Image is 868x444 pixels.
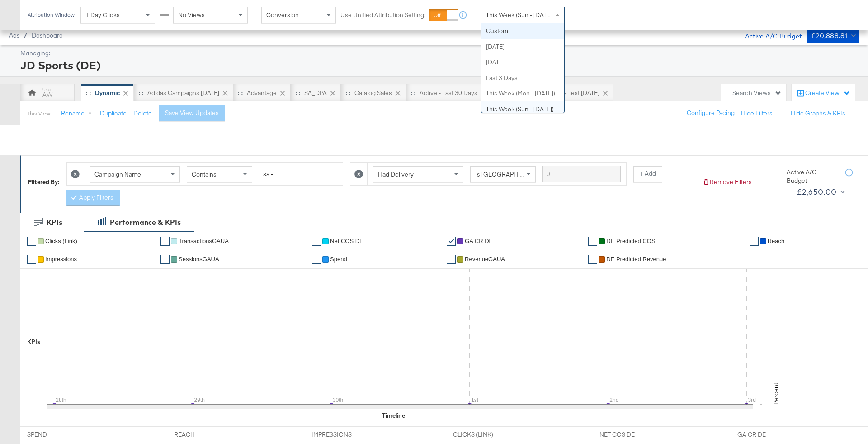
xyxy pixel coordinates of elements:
[453,430,521,439] span: CLICKS (LINK)
[20,57,857,73] div: JD Sports (DE)
[133,109,152,118] button: Delete
[47,217,62,228] div: KPIs
[542,166,621,182] input: Enter a search term
[741,109,773,118] button: Hide Filters
[410,90,415,95] div: Drag to reorder tab
[599,430,667,439] span: NET COS DE
[447,255,456,264] a: ✔
[312,237,321,246] a: ✔
[304,89,327,97] div: SA_DPA
[447,237,456,246] a: ✔
[481,54,564,70] div: [DATE]
[45,238,77,244] span: Clicks (Link)
[28,178,60,186] div: Filtered By:
[20,49,857,57] div: Managing:
[340,11,425,19] label: Use Unified Attribution Setting:
[633,166,662,182] button: + Add
[703,178,752,186] button: Remove Filters
[178,11,205,19] span: No Views
[32,32,63,39] a: Dashboard
[737,430,805,439] span: GA CR DE
[94,170,141,178] span: Campaign Name
[27,255,36,264] a: ✔
[179,256,219,263] span: SessionsGAUA
[330,238,363,244] span: Net COS DE
[147,89,219,97] div: Adidas Campaigns [DATE]
[768,238,785,244] span: Reach
[27,110,51,117] div: This View:
[345,90,350,95] div: Drag to reorder tab
[311,430,379,439] span: IMPRESSIONS
[481,101,564,117] div: This Week (Sun - [DATE])
[793,185,847,199] button: £2,650.00
[546,89,599,97] div: Volume test [DATE]
[791,109,845,118] button: Hide Graphs & KPIs
[772,383,780,405] text: Percent
[481,86,564,101] div: This Week (Mon - [DATE])
[27,430,95,439] span: SPEND
[475,170,544,178] span: Is [GEOGRAPHIC_DATA]
[238,90,243,95] div: Drag to reorder tab
[27,12,76,18] div: Attribution Window:
[588,255,597,264] a: ✔
[465,256,505,263] span: RevenueGAUA
[192,170,217,178] span: Contains
[259,166,337,182] input: Enter a search term
[750,237,759,246] a: ✔
[378,170,414,178] span: Had Delivery
[19,32,32,39] span: /
[680,105,741,121] button: Configure Pacing
[354,89,392,97] div: Catalog Sales
[295,90,300,95] div: Drag to reorder tab
[110,217,181,228] div: Performance & KPIs
[465,238,493,244] span: GA CR DE
[27,338,40,346] div: KPIs
[481,39,564,55] div: [DATE]
[481,23,564,39] div: Custom
[95,89,120,97] div: Dynamic
[736,29,802,42] div: Active A/C Budget
[797,185,837,199] div: £2,650.00
[179,238,229,244] span: TransactionsGAUA
[807,29,859,43] button: £20,888.81
[45,256,77,263] span: Impressions
[481,70,564,86] div: Last 3 Days
[606,256,666,263] span: DE Predicted Revenue
[312,255,321,264] a: ✔
[27,237,36,246] a: ✔
[42,91,52,99] div: AW
[247,89,277,97] div: Advantage
[420,89,477,97] div: Active - Last 30 Days
[606,238,655,244] span: DE Predicted COS
[138,90,143,95] div: Drag to reorder tab
[811,30,848,42] div: £20,888.81
[55,105,102,122] button: Rename
[266,11,299,19] span: Conversion
[732,89,782,97] div: Search Views
[382,411,405,420] div: Timeline
[160,237,170,246] a: ✔
[330,256,347,263] span: Spend
[86,90,91,95] div: Drag to reorder tab
[588,237,597,246] a: ✔
[805,89,850,98] div: Create View
[85,11,120,19] span: 1 Day Clicks
[100,109,127,118] button: Duplicate
[9,32,19,39] span: Ads
[160,255,170,264] a: ✔
[174,430,242,439] span: REACH
[787,168,836,185] div: Active A/C Budget
[486,11,554,19] span: This Week (Sun - [DATE])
